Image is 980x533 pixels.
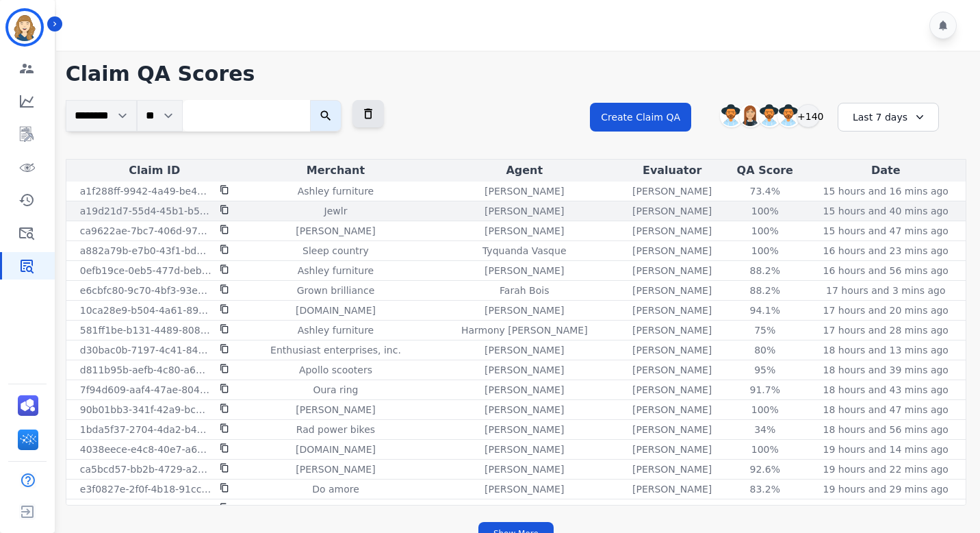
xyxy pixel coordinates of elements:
p: [PERSON_NAME] [296,462,375,476]
p: a882a79b-e7b0-43f1-bdeb-7570a5d053fa [80,244,211,258]
div: 95 % [734,363,796,377]
p: Apollo scooters [299,363,372,377]
p: Tyquanda Vasque [482,244,567,258]
div: 88.2 % [734,284,796,297]
p: [PERSON_NAME] [632,184,712,198]
p: 15 hours and 16 mins ago [823,184,949,198]
p: [PERSON_NAME] [632,204,712,218]
div: Last 7 days [838,103,939,132]
p: 18 hours and 56 mins ago [823,423,949,436]
p: [PERSON_NAME] [485,423,564,436]
p: Oura ring [313,383,358,397]
p: [PERSON_NAME] [485,264,564,277]
div: Claim ID [69,162,240,179]
p: a1f288ff-9942-4a49-be49-ef56177fa511 [80,184,211,198]
p: [PERSON_NAME] [632,383,712,397]
p: 17 hours and 20 mins ago [823,303,949,317]
p: e3f0827e-2f0f-4b18-91cc-b3a1134b1839 [80,482,211,496]
p: 19 hours and 38 mins ago [823,502,949,516]
p: [DOMAIN_NAME] [296,303,376,317]
div: 94.1 % [734,303,796,317]
p: [PERSON_NAME] [632,482,712,496]
p: [PERSON_NAME] [632,244,712,258]
p: [PERSON_NAME] [632,443,712,456]
div: Date [809,162,963,179]
div: 88.2 % [734,264,796,277]
div: 100 % [734,403,796,417]
p: 18 hours and 13 mins ago [823,343,949,357]
p: [PERSON_NAME] [485,184,564,198]
p: 4038eece-e4c8-40e7-a6c2-4cea5a3b22ef [80,443,211,456]
p: 15 hours and 47 mins ago [823,224,949,238]
p: Harmony [PERSON_NAME] [461,323,588,337]
p: 581ff1be-b131-4489-8080-94df72cb1047 [80,323,211,337]
p: Enthusiast enterprises, inc. [270,343,401,357]
p: [PERSON_NAME] [485,443,564,456]
p: [PERSON_NAME] [485,224,564,238]
div: 80 % [734,343,796,357]
div: 83.2 % [734,482,796,496]
p: [PERSON_NAME] [485,383,564,397]
div: Merchant [246,162,426,179]
p: 15 hours and 40 mins ago [823,204,949,218]
p: [PERSON_NAME] [485,462,564,476]
p: [DOMAIN_NAME] [296,443,376,456]
p: 18 hours and 43 mins ago [823,383,949,397]
div: +140 [797,104,820,127]
div: Agent [431,162,617,179]
div: 100 % [734,204,796,218]
p: [PERSON_NAME] [632,363,712,377]
div: QA Score [727,162,803,179]
p: [PERSON_NAME] [632,502,712,516]
img: Bordered avatar [8,11,41,44]
p: 90b01bb3-341f-42a9-bc30-bd3c01f5763f [80,403,211,417]
div: Evaluator [623,162,721,179]
div: 100 % [734,224,796,238]
p: a19d21d7-55d4-45b1-b58e-3fa5933d4780 [80,204,211,218]
p: [PERSON_NAME] [632,224,712,238]
p: 19 hours and 14 mins ago [823,443,949,456]
p: [PERSON_NAME] [296,403,375,417]
div: 100 % [734,443,796,456]
p: 0fba81cb-fde6-4c8c-9de6-69cd550a637a [80,502,211,516]
p: [PERSON_NAME] [632,303,712,317]
p: Farah Bois [500,284,549,297]
p: 18 hours and 47 mins ago [823,403,949,417]
p: [PERSON_NAME] [296,224,375,238]
p: e6cbfc80-9c70-4bf3-93eb-7f9dc4078b6c [80,284,211,297]
p: [PERSON_NAME] [632,264,712,277]
p: 10ca28e9-b504-4a61-8975-cd71212cda07 [80,303,211,317]
p: [PERSON_NAME] [485,303,564,317]
p: Rad power bikes [296,423,375,436]
h1: Claim QA Scores [66,62,966,86]
p: [PERSON_NAME] [632,323,712,337]
p: [PERSON_NAME] [485,403,564,417]
p: Ashley furniture [298,264,374,277]
p: Grown brilliance [297,284,375,297]
p: [PERSON_NAME] [485,363,564,377]
p: ca5bcd57-bb2b-4729-a236-39658c927e09 [80,462,211,476]
div: 92.6 % [734,462,796,476]
p: Jewlr [324,204,348,218]
p: Do amore [312,502,359,516]
p: [PERSON_NAME] [485,204,564,218]
p: [PERSON_NAME] [485,482,564,496]
div: 73.4 % [734,184,796,198]
div: 34 % [734,423,796,436]
div: 75 % [734,323,796,337]
p: d811b95b-aefb-4c80-a674-745c9f8e12e1 [80,363,211,377]
p: [PERSON_NAME] [485,343,564,357]
p: 16 hours and 56 mins ago [823,264,949,277]
p: Sleep country [302,244,369,258]
p: 19 hours and 29 mins ago [823,482,949,496]
p: [PERSON_NAME] [632,462,712,476]
p: d30bac0b-7197-4c41-8421-dfa8e1946169 [80,343,211,357]
p: Ashley furniture [298,184,374,198]
p: 16 hours and 23 mins ago [823,244,949,258]
p: 17 hours and 3 mins ago [826,284,945,297]
p: [PERSON_NAME] [632,343,712,357]
div: 100 % [734,244,796,258]
p: 0efb19ce-0eb5-477d-beb2-4ea22f40d558 [80,264,211,277]
button: Create Claim QA [590,103,691,132]
p: 1bda5f37-2704-4da2-b49f-ab84a27e0a8a [80,423,211,436]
